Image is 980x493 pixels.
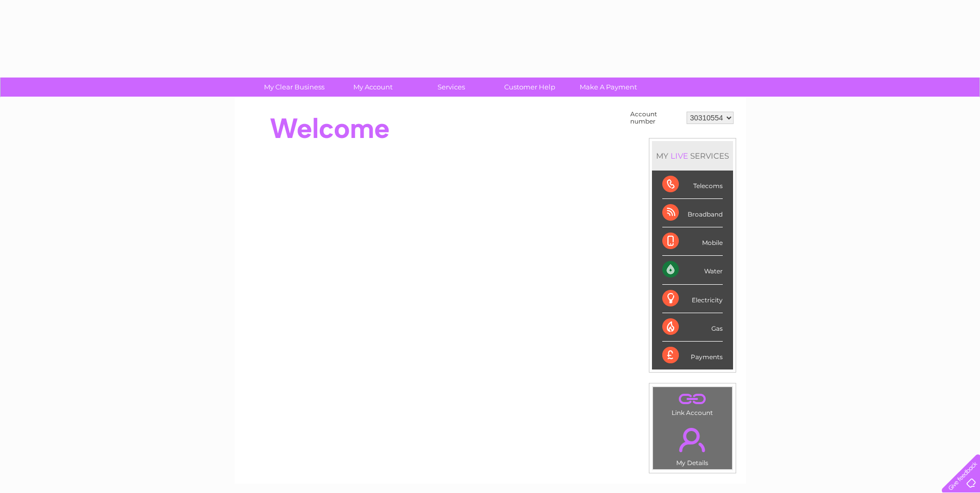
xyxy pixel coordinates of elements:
a: My Clear Business [252,78,337,97]
a: My Account [330,78,415,97]
td: Account number [628,108,684,128]
div: Telecoms [662,171,723,199]
div: LIVE [668,151,690,161]
td: Link Account [652,387,733,419]
a: . [656,422,729,458]
a: Make A Payment [566,78,651,97]
a: Customer Help [487,78,572,97]
div: Gas [662,313,723,342]
td: My Details [652,419,733,470]
div: Electricity [662,285,723,313]
div: Payments [662,342,723,369]
div: Broadband [662,199,723,227]
a: . [656,390,729,408]
div: Mobile [662,227,723,256]
div: Water [662,256,723,284]
div: MY SERVICES [652,141,733,171]
a: Services [409,78,494,97]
